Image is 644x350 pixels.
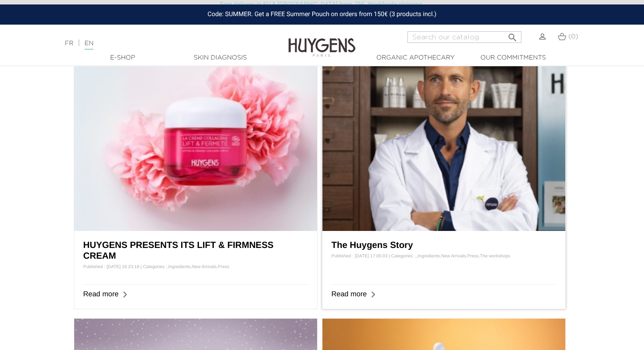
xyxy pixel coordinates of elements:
a: Press [467,254,479,259]
a: Our commitments [468,53,558,63]
a: Press [218,265,229,269]
img: The Huygens Story [322,57,565,231]
a: Ingredients [168,265,190,269]
a: EN [85,40,93,50]
a: The Huygens Story [331,240,413,250]
a: FR [65,40,73,47]
a: New Arrivals [441,254,466,259]
a: Read more [331,290,367,298]
img: HUYGENS PRESENTS ITS LIFT & FIRMNESS CREAM [74,57,317,231]
button:  [504,29,521,41]
div: | [60,38,262,49]
a: Skin Diagnosis [175,53,265,63]
span: Published : [DATE] 17:05:03 | Categories : , , , , , [331,254,510,259]
span: Published : [DATE] 16:23:18 | Categories : , , , [83,265,229,269]
a: New Arrivals [192,265,217,269]
a: Organic Apothecary [371,53,460,63]
span: (0) [568,34,578,40]
a: Read more [83,290,119,298]
a: HUYGENS PRESENTS ITS LIFT & FIRMNESS CREAM [83,240,274,261]
a: E-Shop [78,53,167,63]
img: Huygens [288,24,356,58]
a: The workshops [480,254,510,259]
input: Search [407,31,521,43]
i:  [507,30,518,40]
a: Ingredients [418,254,440,259]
